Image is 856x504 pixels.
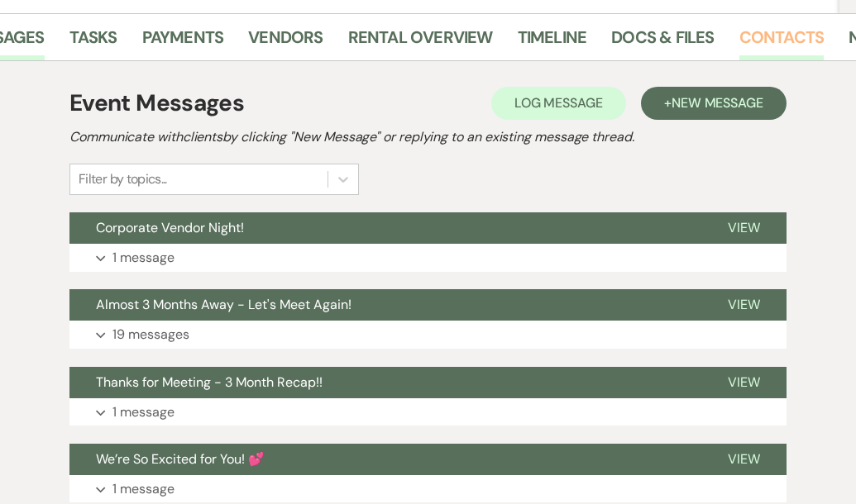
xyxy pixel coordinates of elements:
button: Thanks for Meeting - 3 Month Recap!! [69,367,701,398]
span: View [728,373,760,391]
a: Docs & Files [611,24,714,60]
a: Contacts [739,24,825,60]
button: View [701,367,787,398]
a: Tasks [69,24,117,60]
button: 1 message [69,244,787,272]
button: View [701,289,787,321]
span: Log Message [514,94,603,112]
button: We’re So Excited for You! 💕 [69,444,701,475]
span: View [728,219,760,236]
a: Timeline [518,24,587,60]
p: 1 message [112,247,175,269]
a: Rental Overview [348,24,493,60]
div: Filter by topics... [79,169,167,189]
span: View [728,450,760,468]
a: Payments [142,24,224,60]
span: We’re So Excited for You! 💕 [96,450,265,468]
button: View [701,444,787,475]
span: Thanks for Meeting - 3 Month Recap!! [96,373,323,391]
p: 19 messages [112,324,189,345]
button: Corporate Vendor Night! [69,212,701,244]
span: View [728,296,760,313]
h2: Communicate with clients by clicking "New Message" or replying to an existing message thread. [69,127,787,147]
button: Log Message [491,87,626,120]
p: 1 message [112,402,175,423]
button: 19 messages [69,321,787,349]
span: New Message [672,94,763,112]
span: Corporate Vendor Night! [96,219,244,236]
p: 1 message [112,478,175,500]
button: View [701,212,787,244]
button: Almost 3 Months Away - Let's Meet Again! [69,289,701,321]
button: 1 message [69,398,787,426]
a: Vendors [248,24,323,60]
button: 1 message [69,475,787,503]
span: Almost 3 Months Away - Let's Meet Again! [96,296,351,313]
button: +New Message [641,87,787,120]
h1: Event Messages [69,86,244,121]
